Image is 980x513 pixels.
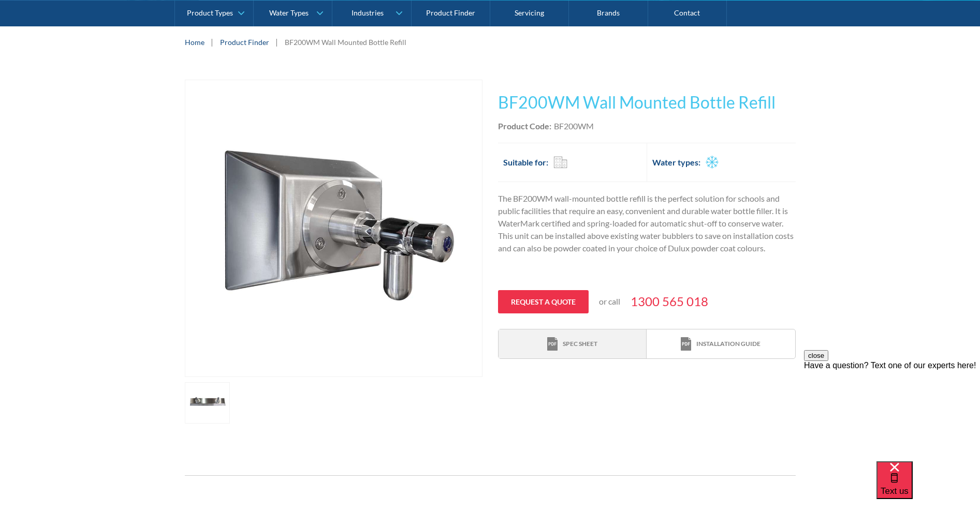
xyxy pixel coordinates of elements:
[269,8,309,17] div: Water Types
[554,120,594,132] div: BF200WM
[498,90,796,115] h1: BF200WM Wall Mounted Bottle Refill
[285,37,406,48] div: BF200WM Wall Mounted Bottle Refill
[681,337,691,351] img: print icon
[498,192,796,254] p: The BF200WM wall-mounted bottle refill is the perfect solution for schools and public facilities ...
[804,350,980,474] iframe: podium webchat widget prompt
[503,156,548,169] h2: Suitable for:
[185,80,482,376] img: BF200WM Wall Mounted Bottle Refill
[547,337,558,351] img: print icon
[498,262,796,275] p: ‍
[185,80,482,377] a: open lightbox
[499,329,647,359] a: print iconSpec sheet
[185,382,230,424] a: open lightbox
[696,339,760,349] div: Installation guide
[599,295,620,308] p: or call
[210,36,215,48] div: |
[352,8,384,17] div: Industries
[185,37,204,48] a: Home
[876,461,980,513] iframe: podium webchat widget bubble
[563,339,597,349] div: Spec sheet
[274,36,280,48] div: |
[652,156,700,169] h2: Water types:
[187,8,233,17] div: Product Types
[498,121,551,131] strong: Product Code:
[220,37,269,48] a: Product Finder
[498,290,589,313] a: Request a quote
[631,292,708,311] a: 1300 565 018
[647,329,795,359] a: print iconInstallation guide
